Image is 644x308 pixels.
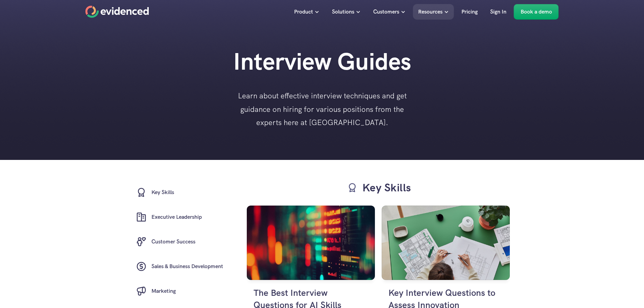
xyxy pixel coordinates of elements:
h6: Key Skills [151,188,174,197]
p: Pricing [461,7,478,16]
h6: Marketing [151,287,176,295]
h3: Key Skills [362,180,411,195]
h1: Interview Guides [187,47,457,76]
a: Key Skills [129,180,228,205]
h6: Executive Leadership [151,213,202,221]
p: Solutions [332,7,354,16]
a: Executive Leadership [129,205,228,230]
a: Marketing [129,279,228,304]
img: An employee innovating on some designs [382,206,510,280]
p: Resources [418,7,443,16]
h6: Sales & Business Development [151,262,223,271]
a: Customer Success [129,230,228,254]
a: Book a demo [514,4,559,20]
p: Book a demo [521,7,552,16]
a: Home [86,6,149,18]
a: Pricing [456,4,483,20]
a: Sales & Business Development [129,254,228,279]
h6: Customer Success [151,237,195,246]
p: Customers [373,7,399,16]
a: Sign In [485,4,511,20]
p: Sign In [490,7,506,16]
p: Product [294,7,313,16]
p: Learn about effective interview techniques and get guidance on hiring for various positions from ... [238,89,407,129]
img: Abstract digital display data [247,206,375,280]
